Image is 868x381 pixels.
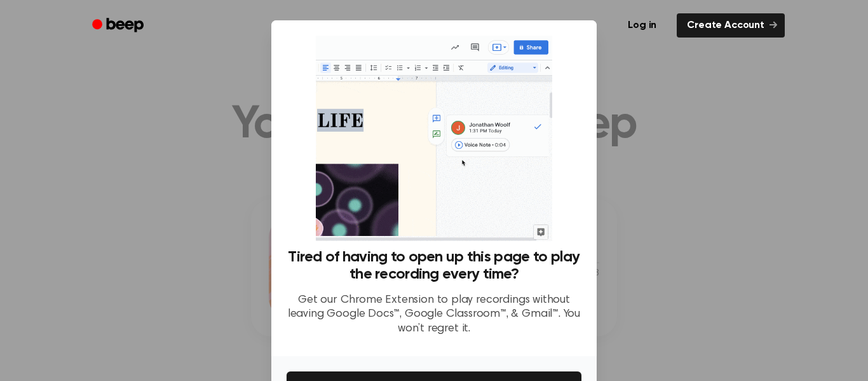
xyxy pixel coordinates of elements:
[287,249,581,283] h3: Tired of having to open up this page to play the recording every time?
[83,13,155,38] a: Beep
[316,36,552,241] img: Beep extension in action
[287,293,581,336] p: Get our Chrome Extension to play recordings without leaving Google Docs™, Google Classroom™, & Gm...
[677,13,785,38] a: Create Account
[615,11,669,40] a: Log in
